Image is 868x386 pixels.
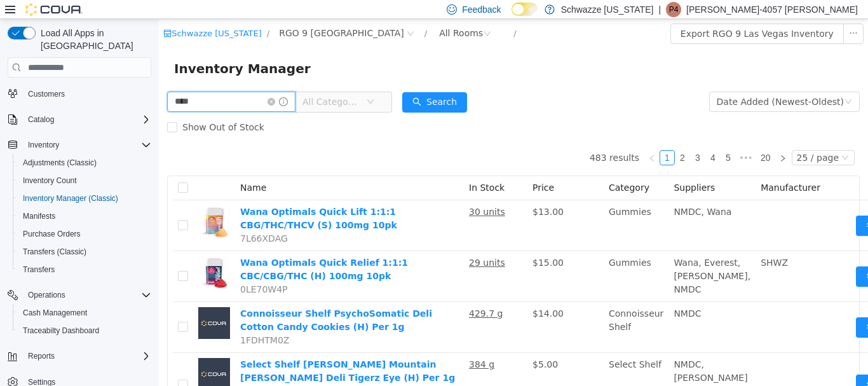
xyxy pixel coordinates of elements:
[13,190,156,207] button: Inventory Manager (Classic)
[18,155,102,170] a: Adjustments (Classic)
[18,155,151,170] span: Adjustments (Classic)
[13,154,156,172] button: Adjustments (Classic)
[18,323,104,338] a: Traceabilty Dashboard
[243,73,308,93] button: icon: searchSearch
[120,78,129,87] i: icon: info-circle
[208,79,215,88] i: icon: down
[558,73,685,92] div: Date Added (Newest-Oldest)
[81,316,130,326] span: 1FDHTM0Z
[13,207,156,225] button: Manifests
[23,112,59,127] button: Catalog
[18,103,111,113] span: Show Out of Stock
[431,131,480,146] li: 483 results
[310,163,346,174] span: In Stock
[310,238,346,249] u: 29 units
[120,7,245,21] span: RGO 9 Las Vegas
[28,114,54,125] span: Catalog
[39,237,71,269] img: Wana Optimals Quick Relief 1:1:1 CBC/CBG/THC (H) 100mg 10pk hero shot
[310,289,344,300] u: 429.7 g
[108,10,111,19] span: /
[532,132,546,146] a: 3
[374,188,405,198] span: $13.00
[616,131,632,146] li: Next Page
[23,287,71,303] button: Operations
[3,85,156,103] button: Customers
[39,288,71,320] img: Connoisseur Shelf PsychoSomatic Deli Cotton Candy Cookies (H) Per 1g placeholder
[697,196,756,217] button: icon: swapMove
[81,238,249,262] a: Wana Optimals Quick Relief 1:1:1 CBC/CBG/THC (H) 100mg 10pk
[18,305,92,321] a: Cash Management
[602,238,629,249] span: SHWZ
[144,76,201,89] span: All Categories
[374,289,405,300] span: $14.00
[23,158,97,168] span: Adjustments (Classic)
[597,131,616,146] li: 20
[18,173,82,188] a: Inventory Count
[39,339,71,371] img: Select Shelf Misty Mountain Mota Deli Tigerz Eye (H) Per 1g placeholder
[602,163,661,174] span: Manufacturer
[450,163,491,174] span: Category
[23,326,99,336] span: Traceabilty Dashboard
[374,163,395,174] span: Price
[13,172,156,190] button: Inventory Count
[81,265,129,275] span: 0LE70W4P
[3,286,156,304] button: Operations
[23,193,118,203] span: Inventory Manager (Classic)
[445,283,510,334] td: Connoisseur Shelf
[462,3,501,16] span: Feedback
[374,340,399,350] span: $5.00
[81,214,129,224] span: 7L66XDAG
[310,188,346,198] u: 30 units
[18,191,151,206] span: Inventory Manager (Classic)
[682,135,690,144] i: icon: down
[28,89,65,99] span: Customers
[561,2,654,17] p: Schwazze [US_STATE]
[697,247,756,268] button: icon: swapMove
[18,244,151,259] span: Transfers (Classic)
[517,132,531,146] a: 2
[4,10,13,18] i: icon: shop
[28,290,65,300] span: Operations
[23,176,77,186] span: Inventory Count
[23,229,81,239] span: Purchase Orders
[355,10,357,19] span: /
[18,244,92,259] a: Transfers (Classic)
[13,225,156,243] button: Purchase Orders
[489,135,497,143] i: icon: left
[512,3,538,16] input: Dark Mode
[13,304,156,322] button: Cash Management
[445,181,510,232] td: Gummies
[18,209,151,224] span: Manifests
[81,289,273,313] a: Connoisseur Shelf PsychoSomatic Deli Cotton Candy Cookies (H) Per 1g
[23,265,55,275] span: Transfers
[374,238,405,249] span: $15.00
[23,86,151,102] span: Customers
[81,163,107,174] span: Name
[686,2,858,17] p: [PERSON_NAME]-4057 [PERSON_NAME]
[515,238,592,275] span: Wana, Everest, [PERSON_NAME], NMDC
[23,308,87,318] span: Cash Management
[577,131,597,146] span: •••
[23,348,60,364] button: Reports
[23,247,86,257] span: Transfers (Classic)
[531,131,546,146] li: 3
[13,243,156,261] button: Transfers (Classic)
[4,10,103,19] a: icon: shopSchwazze [US_STATE]
[18,191,123,206] a: Inventory Manager (Classic)
[23,348,151,364] span: Reports
[515,163,556,174] span: Suppliers
[3,111,156,128] button: Catalog
[485,131,501,146] li: Previous Page
[516,131,531,146] li: 2
[669,2,679,17] span: P4
[266,10,268,19] span: /
[36,27,151,52] span: Load All Apps in [GEOGRAPHIC_DATA]
[18,226,86,242] a: Purchase Orders
[109,79,116,86] i: icon: close-circle
[18,209,60,224] a: Manifests
[18,262,60,277] a: Transfers
[23,137,151,153] span: Inventory
[81,188,238,211] a: Wana Optimals Quick Lift 1:1:1 CBG/THC/THCV (S) 100mg 10pk
[18,305,151,321] span: Cash Management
